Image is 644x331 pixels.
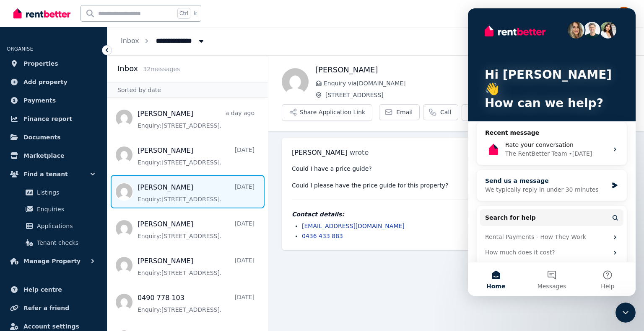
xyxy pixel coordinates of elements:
[23,95,56,105] span: Payments
[292,210,621,218] h4: Contact details:
[37,238,93,248] span: Tenant checks
[107,82,268,98] div: Sorted by date
[23,256,80,266] span: Manage Property
[324,79,631,87] span: Enquiry via [DOMAIN_NAME]
[13,7,70,20] img: RentBetter
[302,233,343,239] a: 0436 433 883
[37,204,93,214] span: Enquiries
[121,37,139,45] a: Inbox
[7,166,100,182] button: Find a tenant
[37,221,93,231] span: Applications
[282,104,372,121] button: Share Application Link
[23,169,68,179] span: Find a tenant
[7,74,100,90] a: Add property
[615,303,636,323] iframe: Intercom live chat
[379,104,420,120] a: Email
[138,293,254,314] a: 0490 778 103[DATE]Enquiry:[STREET_ADDRESS].
[7,55,100,72] a: Properties
[292,164,621,190] pre: Could I have a price guide? Could I please have the price guide for this property?
[617,7,631,20] img: Hamid Ahmadi
[7,129,100,146] a: Documents
[23,132,61,142] span: Documents
[302,223,405,229] a: [EMAIL_ADDRESS][DOMAIN_NAME]
[423,104,458,120] a: Call
[138,109,254,130] a: [PERSON_NAME]a day agoEnquiry:[STREET_ADDRESS].
[23,77,68,87] span: Add property
[23,59,58,69] span: Properties
[315,64,631,76] h1: [PERSON_NAME]
[396,108,413,116] span: Email
[292,149,348,157] span: [PERSON_NAME]
[138,146,254,167] a: [PERSON_NAME][DATE]Enquiry:[STREET_ADDRESS].
[143,66,180,72] span: 32 message s
[37,187,93,198] span: Listings
[10,184,97,201] a: Listings
[138,219,254,240] a: [PERSON_NAME][DATE]Enquiry:[STREET_ADDRESS].
[23,303,69,313] span: Refer a friend
[10,201,97,218] a: Enquiries
[107,27,219,55] nav: Breadcrumb
[194,10,197,17] span: k
[23,151,64,161] span: Marketplace
[10,234,97,251] a: Tenant checks
[7,147,100,164] a: Marketplace
[10,218,97,234] a: Applications
[7,300,100,316] a: Refer a friend
[7,253,100,269] button: Manage Property
[350,149,369,157] span: wrote
[282,68,309,95] img: Breanna Dixon
[23,285,62,295] span: Help centre
[138,256,254,277] a: [PERSON_NAME][DATE]Enquiry:[STREET_ADDRESS].
[138,182,254,203] a: [PERSON_NAME][DATE]Enquiry:[STREET_ADDRESS].
[7,110,100,127] a: Finance report
[468,8,636,296] iframe: Intercom live chat
[7,281,100,298] a: Help centre
[7,46,33,52] span: ORGANISE
[462,104,509,121] button: Tags
[7,92,100,109] a: Payments
[325,91,631,99] span: [STREET_ADDRESS]
[440,108,451,116] span: Call
[177,8,190,19] span: Ctrl
[23,114,72,124] span: Finance report
[117,63,138,74] h2: Inbox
